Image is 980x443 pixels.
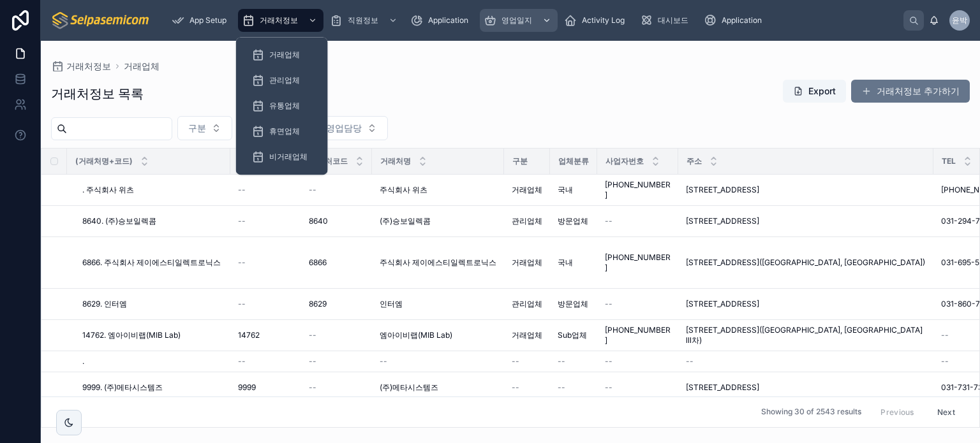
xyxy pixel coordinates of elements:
[309,258,364,268] a: 6866
[605,156,644,166] span: 사업자번호
[605,252,671,273] a: [PHONE_NUMBER]
[605,216,612,226] span: --
[686,185,926,195] a: [STREET_ADDRESS]
[558,356,565,367] span: --
[480,9,558,32] a: 영업일지
[605,299,671,309] a: --
[952,15,967,25] span: 윤박
[238,216,246,226] span: --
[124,60,160,73] a: 거래업체
[605,216,671,226] a: --
[82,258,223,268] a: 6866. 주식회사 제이에스티일렉트로닉스
[636,9,697,32] a: 대시보드
[686,299,759,309] span: [STREET_ADDRESS]
[269,50,300,60] span: 거래업체
[244,94,320,117] a: 유통업체
[238,185,246,195] span: --
[686,258,926,268] a: [STREET_ADDRESS]([GEOGRAPHIC_DATA], [GEOGRAPHIC_DATA])
[512,258,542,268] a: 거래업체
[260,15,298,25] span: 거래처정보
[512,382,542,393] a: --
[269,101,300,111] span: 유통업체
[558,356,590,367] a: --
[687,156,702,166] span: 주소
[326,9,404,32] a: 직원정보
[238,356,293,367] a: --
[558,299,590,309] a: 방문업체
[605,180,671,200] a: [PHONE_NUMBER]
[558,258,573,268] span: 국내
[238,258,246,268] span: --
[428,15,468,25] span: Application
[82,216,156,226] span: 8640. (주)승보일렉콤
[686,325,926,345] a: [STREET_ADDRESS]([GEOGRAPHIC_DATA], [GEOGRAPHIC_DATA] lll차)
[238,258,293,268] a: --
[269,152,308,162] span: 비거래업체
[238,356,246,367] span: --
[512,330,542,340] span: 거래업체
[851,80,970,103] button: 거래처정보 추가하기
[380,299,403,309] span: 인터엠
[941,356,949,367] span: --
[558,382,590,393] a: --
[82,185,223,195] a: . 주식회사 위츠
[82,299,127,309] span: 8629. 인터엠
[512,299,542,309] a: 관리업체
[177,116,232,140] button: Select Button
[761,407,861,418] span: Showing 30 of 2543 results
[269,126,300,136] span: 휴면업체
[380,382,438,393] span: (주)메타시스템즈
[558,156,589,166] span: 업체분류
[309,382,364,393] a: --
[161,6,903,34] div: scrollable content
[315,116,388,140] button: Select Button
[244,43,320,66] a: 거래업체
[380,382,496,393] a: (주)메타시스템즈
[82,382,163,393] span: 9999. (주)메타시스템즈
[512,216,542,226] a: 관리업체
[941,330,949,340] span: --
[605,299,612,309] span: --
[51,85,144,103] h1: 거래처정보 목록
[309,299,364,309] a: 8629
[309,356,316,367] span: --
[512,356,542,367] a: --
[238,330,293,340] a: 14762
[605,356,612,367] span: --
[942,156,956,166] span: TEL
[82,216,223,226] a: 8640. (주)승보일렉콤
[558,185,590,195] a: 국내
[238,382,256,393] span: 9999
[512,156,528,166] span: 구분
[380,299,496,309] a: 인터엠
[244,120,320,143] a: 휴면업체
[380,258,496,268] a: 주식회사 제이에스티일렉트로닉스
[309,382,316,393] span: --
[380,330,496,340] a: 엠아이비랩(MIB Lab)
[238,382,293,393] a: 9999
[238,299,293,309] a: --
[686,185,759,195] span: [STREET_ADDRESS]
[82,356,84,367] span: .
[66,60,111,73] span: 거래처정보
[686,216,759,226] span: [STREET_ADDRESS]
[501,15,532,25] span: 영업일지
[512,185,542,195] a: 거래업체
[82,185,134,195] span: . 주식회사 위츠
[605,325,671,345] a: [PHONE_NUMBER]
[605,356,671,367] a: --
[558,216,590,226] a: 방문업체
[82,330,223,340] a: 14762. 엠아이비랩(MIB Lab)
[406,9,477,32] a: Application
[380,156,411,166] span: 거래처명
[928,402,964,422] button: Next
[309,330,364,340] a: --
